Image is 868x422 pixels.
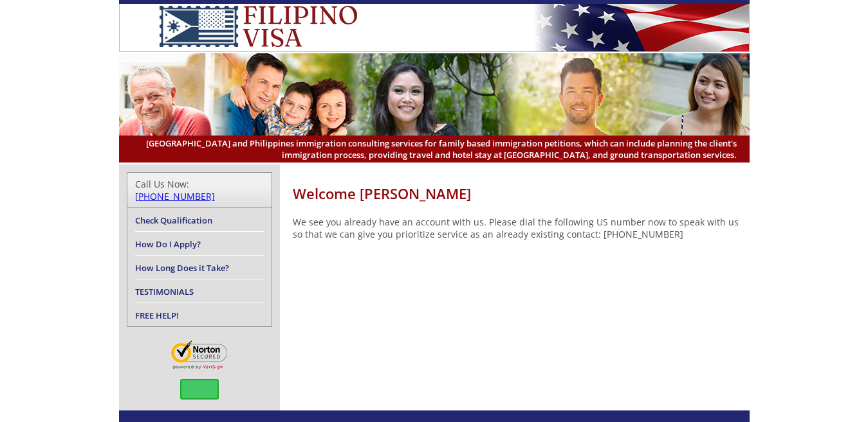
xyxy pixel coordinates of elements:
a: Check Qualification [135,215,212,226]
a: FREE HELP! [135,310,179,321]
a: TESTIMONIALS [135,286,194,297]
div: Call Us Now: [135,178,264,202]
p: We see you already have an account with us. Please dial the following US number now to speak with... [293,216,750,240]
a: How Do I Apply? [135,238,201,250]
span: [GEOGRAPHIC_DATA] and Philippines immigration consulting services for family based immigration pe... [132,137,737,161]
a: [PHONE_NUMBER] [135,190,215,202]
a: How Long Does it Take? [135,262,229,274]
h1: Welcome [PERSON_NAME] [293,184,750,203]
